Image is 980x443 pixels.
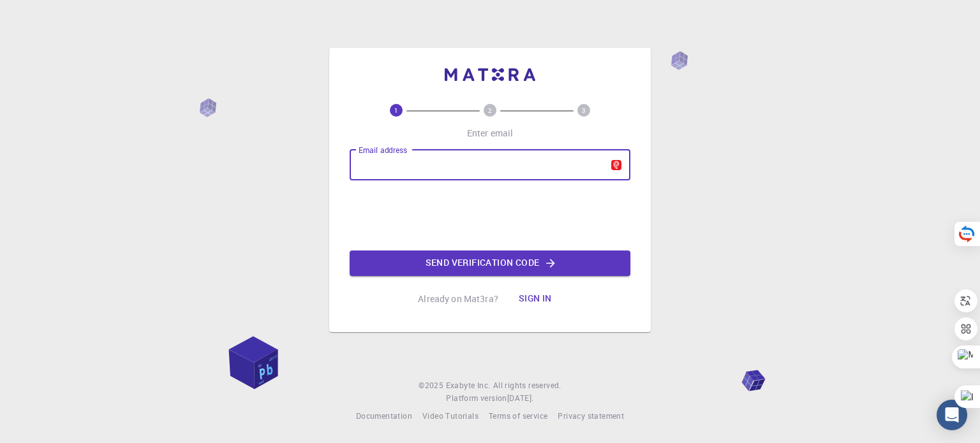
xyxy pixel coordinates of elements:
span: Documentation [356,410,412,421]
a: Privacy statement [558,410,624,423]
a: [DATE]. [507,392,534,405]
iframe: To enrich screen reader interactions, please activate Accessibility in Grammarly extension settings [393,191,587,240]
span: All rights reserved. [493,379,561,392]
span: Terms of service [489,410,547,421]
span: Privacy statement [558,410,624,421]
text: 2 [488,106,492,115]
span: Video Tutorials [422,410,479,421]
label: Email address [359,145,407,156]
p: Already on Mat3ra? [418,293,498,305]
button: Send verification code [350,251,630,276]
text: 1 [394,106,398,115]
a: Exabyte Inc. [446,379,491,392]
a: Video Tutorials [422,410,479,423]
span: © 2025 [419,379,445,392]
text: 3 [582,106,586,115]
a: Documentation [356,410,412,423]
span: [DATE] . [507,393,534,403]
a: Terms of service [489,410,547,423]
button: Sign in [509,286,562,312]
span: Exabyte Inc. [446,380,491,390]
div: Open Intercom Messenger [937,400,967,430]
p: Enter email [467,127,514,140]
span: Platform version [446,392,507,405]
